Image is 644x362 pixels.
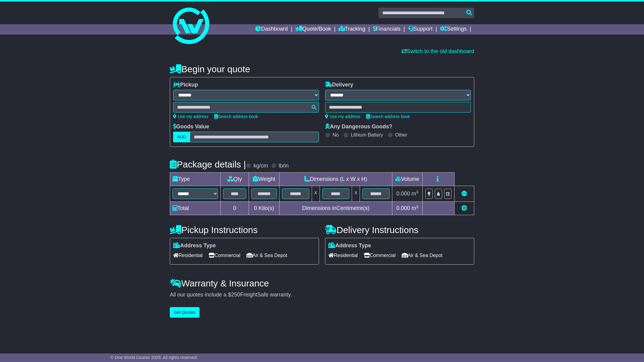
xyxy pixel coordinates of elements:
[173,132,190,142] label: AUD
[325,123,392,130] label: Any Dangerous Goods?
[328,242,371,249] label: Address Type
[416,190,418,194] sup: 3
[325,114,360,119] a: Use my address
[279,163,289,169] label: lb/in
[325,82,353,88] label: Delivery
[279,173,392,186] td: Dimensions (L x W x H)
[170,307,200,318] button: Get Quotes
[110,355,198,360] span: © One World Courier 2025. All rights reserved.
[247,251,287,260] span: Air & Sea Depot
[279,202,392,215] td: Dimensions in Centimetre(s)
[173,242,216,249] label: Address Type
[255,24,288,35] a: Dashboard
[364,251,395,260] span: Commercial
[173,123,209,130] label: Goods Value
[396,205,410,211] span: 0.000
[170,64,474,74] h4: Begin your quote
[461,205,467,211] a: Add new item
[170,173,221,186] td: Type
[170,278,474,288] h4: Warranty & Insurance
[461,191,467,197] a: Remove this item
[173,114,208,119] a: Use my address
[170,159,246,169] h4: Package details |
[392,173,422,186] td: Volume
[373,24,401,35] a: Financials
[416,205,418,209] sup: 3
[352,186,360,202] td: x
[170,225,319,235] h4: Pickup Instructions
[366,114,410,119] a: Search address book
[395,132,407,138] label: Other
[295,24,331,35] a: Quote/Book
[249,202,280,215] td: Kilo(s)
[328,251,358,260] span: Residential
[401,48,474,54] a: Switch to the old dashboard
[173,251,203,260] span: Residential
[440,24,467,35] a: Settings
[254,205,257,211] span: 0
[325,225,474,235] h4: Delivery Instructions
[209,251,240,260] span: Commercial
[402,251,443,260] span: Air & Sea Depot
[411,191,418,197] span: m
[173,82,198,88] label: Pickup
[396,191,410,197] span: 0.000
[214,114,258,119] a: Search address book
[249,173,280,186] td: Weight
[170,202,221,215] td: Total
[221,202,249,215] td: 0
[333,132,339,138] label: No
[253,163,268,169] label: kg/cm
[173,102,319,113] typeahead: Please provide city
[339,24,365,35] a: Tracking
[312,186,320,202] td: x
[221,173,249,186] td: Qty
[408,24,433,35] a: Support
[231,292,240,298] span: 250
[411,205,418,211] span: m
[170,292,474,298] div: All our quotes include a $ FreightSafe warranty.
[351,132,383,138] label: Lithium Battery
